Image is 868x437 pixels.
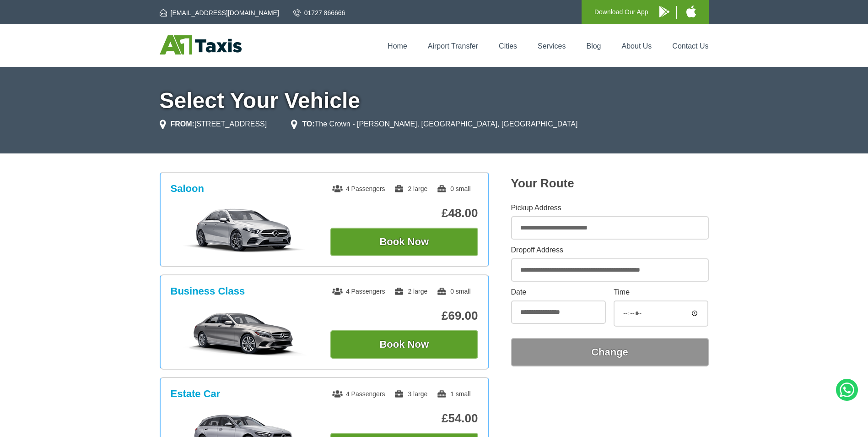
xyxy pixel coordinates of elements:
[614,289,708,296] label: Time
[332,288,385,295] span: 4 Passengers
[594,6,648,18] p: Download Our App
[160,8,279,17] a: [EMAIL_ADDRESS][DOMAIN_NAME]
[538,42,566,50] a: Services
[394,390,427,398] span: 3 large
[511,338,709,366] button: Change
[659,6,669,17] img: A1 Taxis Android App
[332,390,385,398] span: 4 Passengers
[291,119,577,130] li: The Crown - [PERSON_NAME], [GEOGRAPHIC_DATA], [GEOGRAPHIC_DATA]
[171,183,204,195] h3: Saloon
[511,176,709,191] h2: Your Route
[394,288,427,295] span: 2 large
[175,208,313,253] img: Saloon
[437,390,470,398] span: 1 small
[388,42,407,50] a: Home
[160,119,267,130] li: [STREET_ADDRESS]
[499,42,517,50] a: Cities
[428,42,478,50] a: Airport Transfer
[330,309,478,323] p: £69.00
[437,185,470,192] span: 0 small
[586,42,601,50] a: Blog
[160,90,709,112] h1: Select Your Vehicle
[171,388,221,400] h3: Estate Car
[686,5,696,17] img: A1 Taxis iPhone App
[302,120,314,128] strong: TO:
[293,8,345,17] a: 01727 866666
[175,310,313,356] img: Business Class
[330,411,478,426] p: £54.00
[330,206,478,220] p: £48.00
[332,185,385,192] span: 4 Passengers
[622,42,652,50] a: About Us
[171,285,245,297] h3: Business Class
[437,288,470,295] span: 0 small
[672,42,708,50] a: Contact Us
[171,120,194,128] strong: FROM:
[511,246,709,254] label: Dropoff Address
[330,228,478,256] button: Book Now
[330,330,478,359] button: Book Now
[160,35,242,55] img: A1 Taxis St Albans LTD
[394,185,427,192] span: 2 large
[511,289,606,296] label: Date
[511,204,709,212] label: Pickup Address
